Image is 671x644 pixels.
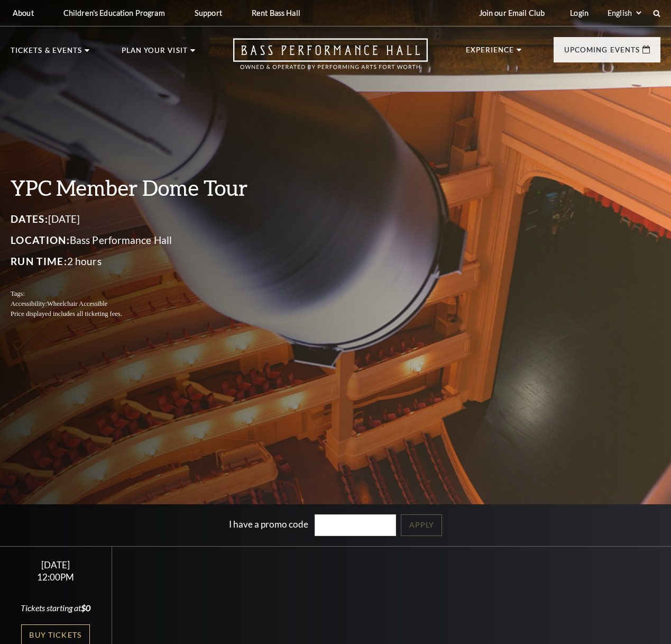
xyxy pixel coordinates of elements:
[11,255,67,267] span: Run Time:
[11,174,301,201] h3: YPC Member Dome Tour
[13,602,99,614] div: Tickets starting at
[47,300,107,307] span: Wheelchair Accessible
[252,8,300,17] p: Rent Bass Hall
[13,573,99,582] div: 12:00PM
[466,47,514,59] p: Experience
[11,234,70,246] span: Location:
[11,309,301,319] p: Price displayed includes all ticketing fees.
[13,559,99,570] div: [DATE]
[605,8,643,18] select: Select:
[11,289,301,299] p: Tags:
[11,211,301,228] p: [DATE]
[564,47,640,59] p: Upcoming Events
[195,8,222,17] p: Support
[63,8,165,17] p: Children's Education Program
[11,232,301,249] p: Bass Performance Hall
[11,299,301,309] p: Accessibility:
[11,213,48,225] span: Dates:
[11,253,301,270] p: 2 hours
[13,8,34,17] p: About
[81,603,90,613] span: $0
[229,519,308,530] label: I have a promo code
[122,47,188,60] p: Plan Your Visit
[11,47,82,60] p: Tickets & Events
